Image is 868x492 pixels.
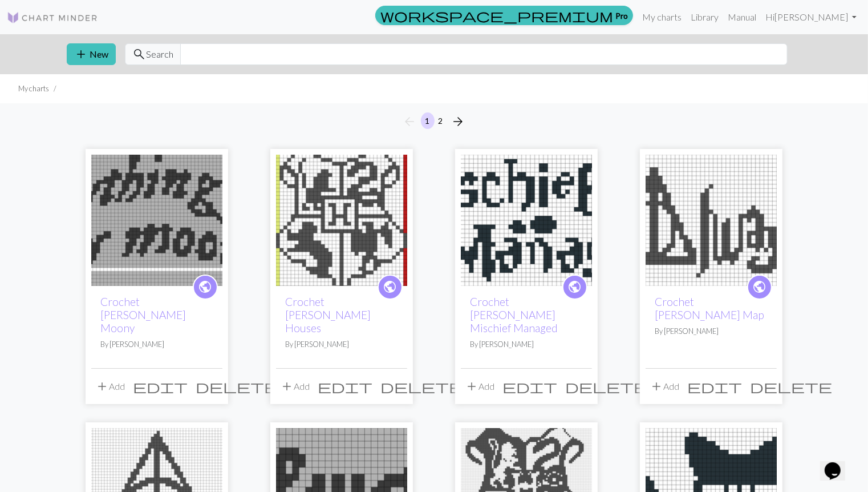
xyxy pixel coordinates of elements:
span: delete [750,378,832,394]
button: Add [91,376,129,397]
button: 1 [421,112,435,129]
img: Crochet Harry Potter Mischief Managed [461,155,592,286]
span: add [95,378,109,394]
span: add [280,378,294,394]
button: Edit [498,376,561,397]
a: public [193,275,218,300]
img: Logo [7,11,98,25]
img: Crochet Harry Potter Houses [276,155,407,286]
button: Next [447,112,470,131]
p: By [PERSON_NAME] [655,326,768,337]
span: edit [687,378,742,394]
span: edit [318,378,372,394]
button: Add [646,376,683,397]
p: By [PERSON_NAME] [100,339,213,350]
a: Crochet [PERSON_NAME] Houses [285,295,371,334]
i: public [753,276,767,299]
button: Add [461,376,498,397]
i: Edit [502,380,557,393]
button: 2 [434,112,448,129]
a: Hi[PERSON_NAME] [761,6,861,29]
a: Crochet [PERSON_NAME] Mischief Managed [470,295,558,334]
button: Delete [192,376,282,397]
button: Add [276,376,314,397]
button: Edit [314,376,376,397]
a: Pro [375,6,633,25]
a: Library [686,6,723,29]
i: public [198,276,213,299]
span: Search [146,47,173,61]
p: By [PERSON_NAME] [470,339,583,350]
a: Crochet Harry Potter Moony [91,213,222,224]
a: Crochet Harry Potter Mischief Managed [461,213,592,224]
span: arrow_forward [452,114,465,130]
span: add [650,378,663,394]
span: delete [565,378,647,394]
iframe: chat widget [820,446,857,481]
span: delete [380,378,463,394]
button: Delete [746,376,836,397]
span: public [198,278,213,296]
button: Delete [561,376,651,397]
a: Crochet [PERSON_NAME] Moony [100,295,186,334]
span: delete [196,378,278,394]
span: edit [502,378,557,394]
li: My charts [18,83,49,94]
span: public [383,278,398,296]
span: workspace_premium [380,7,613,23]
a: Manual [723,6,761,29]
a: public [378,275,403,300]
button: Edit [683,376,746,397]
button: Delete [376,376,467,397]
i: public [383,276,398,299]
button: Edit [129,376,192,397]
img: Crochet Harry Potter Moony [91,155,222,286]
span: search [132,46,146,62]
span: public [753,278,767,296]
button: New [67,43,116,65]
nav: Page navigation [399,112,470,131]
p: By [PERSON_NAME] [285,339,398,350]
span: public [568,278,582,296]
a: public [747,275,772,300]
a: Crochet Harry Potter Map [646,213,777,224]
img: Crochet Harry Potter Map [646,155,777,286]
span: edit [133,378,188,394]
i: Next [452,115,465,128]
span: add [465,378,478,394]
i: Edit [133,380,188,393]
i: Edit [318,380,372,393]
i: public [568,276,582,299]
a: My charts [638,6,686,29]
span: add [74,46,88,62]
a: Crochet [PERSON_NAME] Map [655,295,764,321]
a: public [562,275,587,300]
a: Crochet Harry Potter Houses [276,213,407,224]
i: Edit [687,380,742,393]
